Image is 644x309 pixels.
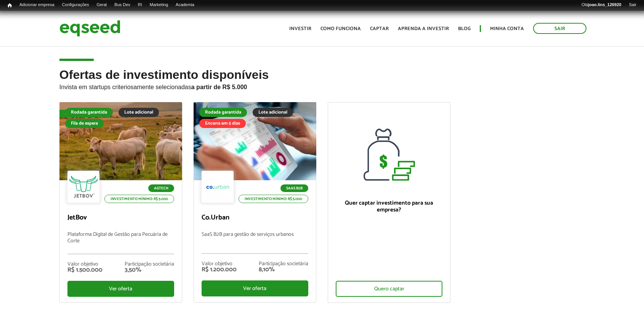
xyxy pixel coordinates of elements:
span: Início [8,3,12,8]
div: Valor objetivo [202,261,237,267]
div: Quero captar [336,281,442,297]
a: Bus Dev [111,2,134,8]
div: Participação societária [259,261,308,267]
p: Quer captar investimento para sua empresa? [336,200,442,213]
strong: joao.lins_126920 [588,2,621,7]
a: Olájoao.lins_126920 [578,2,625,8]
div: R$ 1.500.000 [67,267,103,273]
div: 3,50% [125,267,174,273]
a: Como funciona [320,26,361,31]
p: Investimento mínimo: R$ 5.000 [239,195,308,203]
p: JetBov [67,214,174,222]
div: 8,10% [259,267,308,273]
a: Academia [172,2,198,8]
div: Participação societária [125,262,174,267]
div: Ver oferta [202,280,308,296]
div: Ver oferta [67,281,174,297]
div: Fila de espera [59,110,99,117]
div: Valor objetivo [67,262,103,267]
p: Agtech [148,184,174,192]
a: Fila de espera Rodada garantida Lote adicional Fila de espera Agtech Investimento mínimo: R$ 5.00... [59,102,182,303]
p: SaaS B2B [280,184,308,192]
a: Sair [533,23,586,34]
a: RI [134,2,146,8]
a: Marketing [146,2,172,8]
a: Configurações [58,2,93,8]
img: EqSeed [59,18,120,38]
p: Invista em startups criteriosamente selecionadas [59,82,585,91]
a: Geral [93,2,111,8]
a: Início [4,2,16,9]
div: Lote adicional [253,108,293,117]
strong: a partir de R$ 5.000 [191,84,247,90]
p: Co.Urban [202,214,308,222]
a: Investir [289,26,311,31]
div: Lote adicional [119,108,159,117]
div: Rodada garantida [199,108,247,117]
a: Aprenda a investir [398,26,449,31]
a: Blog [458,26,471,31]
a: Sair [625,2,640,8]
a: Adicionar empresa [16,2,58,8]
a: Quer captar investimento para sua empresa? Quero captar [328,102,450,303]
div: Encerra em 5 dias [199,119,246,128]
a: Minha conta [490,26,524,31]
div: Rodada garantida [65,108,113,117]
p: SaaS B2B para gestão de serviços urbanos [202,232,308,254]
p: Plataforma Digital de Gestão para Pecuária de Corte [67,232,174,254]
h2: Ofertas de investimento disponíveis [59,68,585,102]
a: Captar [370,26,389,31]
div: R$ 1.200.000 [202,267,237,273]
p: Investimento mínimo: R$ 5.000 [104,195,174,203]
a: Rodada garantida Lote adicional Encerra em 5 dias SaaS B2B Investimento mínimo: R$ 5.000 Co.Urban... [194,102,316,303]
div: Fila de espera [65,119,104,128]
